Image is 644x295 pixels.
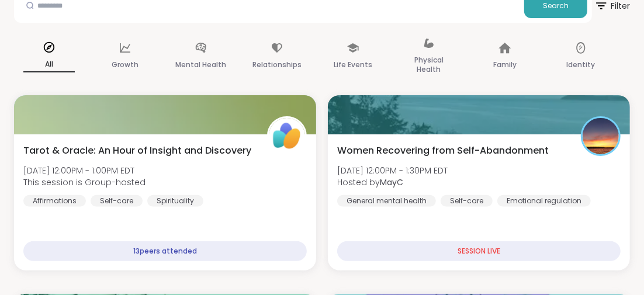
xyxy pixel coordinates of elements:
p: Identity [567,58,595,72]
p: Growth [112,58,139,72]
img: ShareWell [269,118,305,154]
div: Self-care [441,195,493,207]
b: MayC [380,176,403,188]
span: [DATE] 12:00PM - 1:00PM EDT [23,165,146,176]
p: All [23,57,75,72]
span: [DATE] 12:00PM - 1:30PM EDT [337,165,448,176]
span: Tarot & Oracle: An Hour of Insight and Discovery [23,144,251,158]
div: SESSION LIVE [337,241,621,261]
p: Family [493,58,517,72]
p: Physical Health [403,53,455,77]
p: Relationships [252,58,302,72]
div: Emotional regulation [497,195,591,207]
div: General mental health [337,195,436,207]
img: MayC [583,118,619,154]
div: Spirituality [147,195,203,207]
span: Hosted by [337,176,448,188]
span: This session is Group-hosted [23,176,146,188]
span: Search [543,1,569,11]
div: Self-care [91,195,143,207]
div: 13 peers attended [23,241,307,261]
p: Life Events [334,58,372,72]
p: Mental Health [176,58,227,72]
div: Affirmations [23,195,86,207]
span: Women Recovering from Self-Abandonment [337,144,549,158]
